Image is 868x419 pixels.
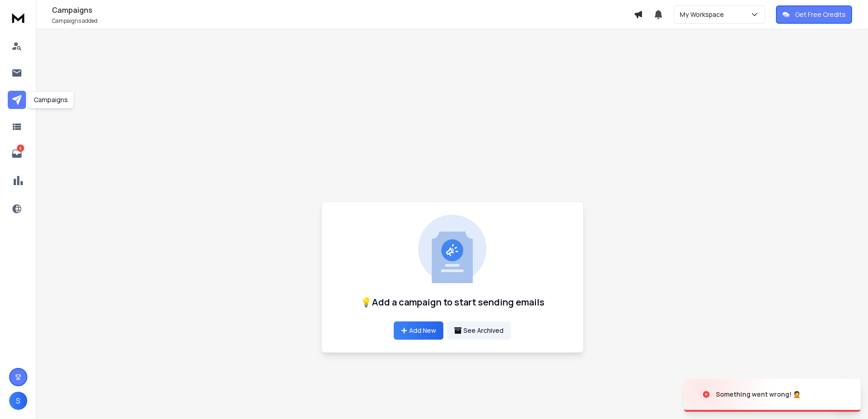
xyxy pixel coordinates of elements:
[360,296,544,309] h1: 💡Add a campaign to start sending emails
[52,17,634,25] p: Campaigns added
[680,10,728,19] p: My Workspace
[716,390,801,399] div: Something went wrong! 🤦
[447,321,511,340] button: See Archived
[9,9,27,26] img: logo
[52,5,634,16] h1: Campaigns
[795,10,846,19] p: Get Free Credits
[17,145,24,152] p: 6
[684,370,775,419] img: image
[776,5,852,24] button: Get Free Credits
[9,392,27,410] button: S
[394,321,443,340] a: Add New
[8,145,26,163] a: 6
[28,91,74,109] div: Campaigns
